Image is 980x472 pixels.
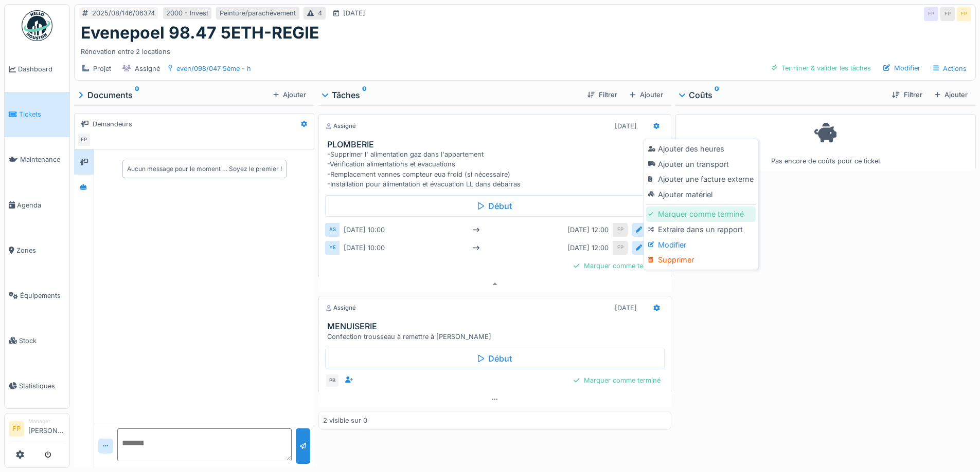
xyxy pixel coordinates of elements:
div: Manager [28,418,65,425]
div: [DATE] [615,121,637,131]
div: Pas encore de coûts pour ce ticket [682,119,969,166]
sup: 0 [135,89,139,101]
div: Ajouter des heures [646,141,756,157]
span: Dashboard [18,64,65,74]
div: AS [325,223,340,237]
div: 2000 - Invest [166,8,208,18]
div: Ajouter [626,88,667,102]
div: Ajouter une facture externe [646,172,756,187]
div: Projet [93,64,111,73]
span: Zones [16,246,65,255]
div: [DATE] [343,8,365,18]
li: [PERSON_NAME] [28,418,65,440]
span: Équipements [20,291,65,300]
span: Stock [19,336,65,346]
div: FP [940,7,955,21]
div: Ajouter [269,88,310,102]
div: FP [957,7,971,21]
div: Marquer comme terminé [646,206,756,222]
div: FP [613,223,628,237]
div: 2025/08/146/06374 [92,8,155,18]
div: Marquer comme terminé [569,259,664,273]
div: Documents [78,89,269,101]
sup: 0 [362,89,367,101]
h3: PLOMBERIE [327,140,666,149]
div: Début [325,348,664,369]
div: Extraire dans un rapport [646,222,756,237]
img: Badge_color-CXgf-gQk.svg [22,10,52,41]
div: Peinture/parachèvement [220,8,296,18]
div: Ajouter [931,88,972,102]
div: YE [325,241,340,255]
div: Demandeurs [93,119,132,129]
div: Confection trousseau à remettre à [PERSON_NAME] [327,332,666,342]
div: FP [924,7,938,21]
div: [DATE] 10:00 [DATE] 12:00 [340,241,613,255]
div: Ajouter matériel [646,187,756,202]
span: Agenda [17,200,65,210]
div: Filtrer [583,88,621,102]
div: Rénovation entre 2 locations [81,43,969,56]
div: 2 visible sur 0 [323,416,367,425]
span: Statistiques [19,381,65,391]
h3: MENUISERIE [327,322,666,331]
div: even/098/047 5ème - h [176,64,251,73]
div: Actions [929,61,971,76]
div: Terminer & valider les tâches [768,61,875,75]
div: Assigné [135,64,160,73]
div: 4 [318,8,322,18]
div: Ajouter un transport [646,157,756,172]
div: FP [613,241,628,255]
li: FP [9,421,24,437]
span: Maintenance [20,155,65,164]
h1: Evenepoel 98.47 5ETH-REGIE [81,23,319,43]
div: Aucun message pour le moment … Soyez le premier ! [127,164,282,174]
div: -Supprimer l' alimentation gaz dans l'appartement -Vérification alimentations et évacuations -Rem... [327,149,666,189]
div: Marquer comme terminé [569,373,664,387]
div: Assigné [325,304,356,312]
div: Coûts [680,89,884,101]
div: Filtrer [888,88,926,102]
sup: 0 [715,89,719,101]
div: FP [77,133,91,147]
div: Assigné [325,122,356,130]
div: Tâches [323,89,579,101]
div: Modifier [646,237,756,253]
div: Début [325,195,664,217]
div: PB [325,373,340,388]
div: [DATE] 10:00 [DATE] 12:00 [340,223,613,237]
div: Modifier [879,61,924,75]
span: Tickets [19,109,65,119]
div: [DATE] [615,303,637,313]
div: Supprimer [646,252,756,268]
